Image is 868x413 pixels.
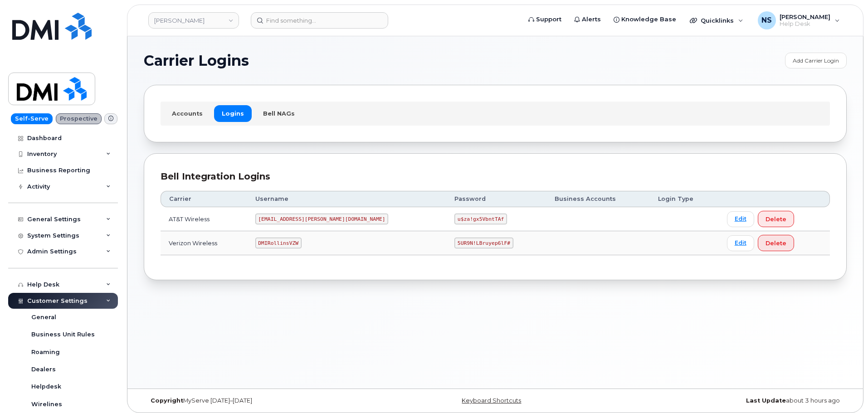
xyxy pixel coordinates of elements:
[255,214,389,224] code: [EMAIL_ADDRESS][PERSON_NAME][DOMAIN_NAME]
[727,211,754,227] a: Edit
[247,191,447,207] th: Username
[454,214,507,224] code: u$za!gx5VbntTAf
[214,105,252,121] a: Logins
[758,235,794,251] button: Delete
[255,105,302,121] a: Bell NAGs
[650,191,719,207] th: Login Type
[462,397,521,404] a: Keyboard Shortcuts
[727,235,754,251] a: Edit
[144,54,249,68] span: Carrier Logins
[546,191,650,207] th: Business Accounts
[151,397,183,404] strong: Copyright
[766,239,786,248] span: Delete
[454,238,513,248] code: 5UR9N!LBruyep6lF#
[161,170,830,183] div: Bell Integration Logins
[144,397,378,404] div: MyServe [DATE]–[DATE]
[446,191,546,207] th: Password
[161,231,247,255] td: Verizon Wireless
[255,238,302,248] code: DMIRollinsVZW
[161,191,247,207] th: Carrier
[164,105,210,121] a: Accounts
[766,215,786,224] span: Delete
[758,211,794,227] button: Delete
[746,397,786,404] strong: Last Update
[612,397,847,404] div: about 3 hours ago
[785,53,847,68] a: Add Carrier Login
[161,207,247,231] td: AT&T Wireless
